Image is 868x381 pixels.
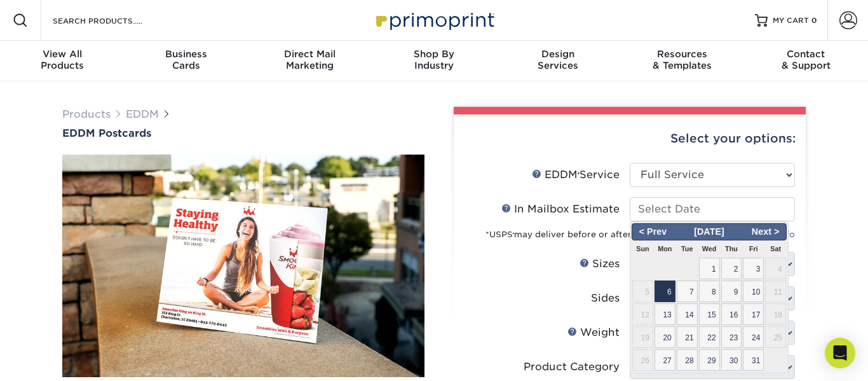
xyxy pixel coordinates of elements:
[485,230,795,239] small: *USPS may deliver before or after the target estimate
[620,48,744,71] div: & Templates
[124,48,248,71] div: Cards
[699,326,720,348] span: 22
[765,303,786,325] span: 18
[825,338,855,368] div: Open Intercom Messenger
[744,48,868,71] div: & Support
[743,349,764,371] span: 31
[743,326,764,348] span: 24
[677,281,698,302] span: 7
[773,15,809,26] span: MY CART
[654,349,675,371] span: 27
[721,258,742,279] span: 2
[62,127,151,139] span: EDDM Postcards
[721,303,742,325] span: 16
[677,349,698,371] span: 28
[632,303,653,325] span: 12
[580,256,620,272] div: Sizes
[496,48,620,60] span: Design
[370,6,498,34] img: Primoprint
[248,41,372,81] a: Direct MailMarketing
[677,326,698,348] span: 21
[124,48,248,60] span: Business
[620,41,744,81] a: Resources& Templates
[632,349,653,371] span: 26
[126,108,159,120] a: EDDM
[124,41,248,81] a: BusinessCards
[248,48,372,71] div: Marketing
[630,197,795,221] input: Select Date
[632,281,653,302] span: 5
[743,281,764,302] span: 10
[632,326,653,348] span: 19
[372,48,496,71] div: Industry
[654,303,675,325] span: 13
[764,240,787,257] th: Sat
[746,225,785,239] span: Next >
[632,240,654,257] th: Sun
[496,48,620,71] div: Services
[62,108,111,120] a: Products
[501,202,620,217] div: In Mailbox Estimate
[591,291,620,306] div: Sides
[496,41,620,81] a: DesignServices
[765,258,786,279] span: 4
[811,16,817,25] span: 0
[567,325,620,340] div: Weight
[744,41,868,81] a: Contact& Support
[744,48,868,60] span: Contact
[51,13,175,28] input: SEARCH PRODUCTS.....
[372,48,496,60] span: Shop By
[620,48,744,60] span: Resources
[532,167,620,183] div: EDDM Service
[743,303,764,325] span: 17
[699,303,720,325] span: 15
[524,359,620,375] div: Product Category
[654,326,675,348] span: 20
[464,114,796,163] div: Select your options:
[699,258,720,279] span: 1
[372,41,496,81] a: Shop ByIndustry
[721,326,742,348] span: 23
[743,258,764,279] span: 3
[721,240,743,257] th: Thu
[676,240,698,257] th: Tue
[654,281,675,302] span: 6
[765,326,786,348] span: 25
[654,240,676,257] th: Mon
[578,172,580,177] sup: ®
[62,127,424,139] a: EDDM Postcards
[765,281,786,302] span: 11
[699,281,720,302] span: 8
[698,240,721,257] th: Wed
[721,281,742,302] span: 9
[721,349,742,371] span: 30
[699,349,720,371] span: 29
[634,225,672,239] span: < Prev
[689,226,729,237] span: [DATE]
[513,232,514,236] sup: ®
[677,303,698,325] span: 14
[248,48,372,60] span: Direct Mail
[742,240,764,257] th: Fri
